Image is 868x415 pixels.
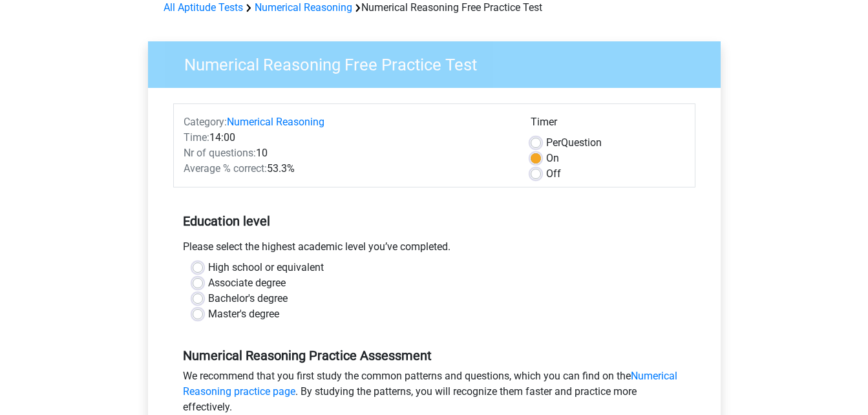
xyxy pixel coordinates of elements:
[174,145,521,161] div: 10
[183,348,686,363] h5: Numerical Reasoning Practice Assessment
[546,151,559,166] label: On
[184,147,256,159] span: Nr of questions:
[208,291,288,306] label: Bachelor's degree
[164,1,243,14] a: All Aptitude Tests
[169,50,711,75] h3: Numerical Reasoning Free Practice Test
[184,116,227,128] span: Category:
[546,135,602,151] label: Question
[174,161,521,176] div: 53.3%
[546,136,561,149] span: Per
[546,166,561,182] label: Off
[255,1,352,14] a: Numerical Reasoning
[184,131,209,144] span: Time:
[208,260,324,275] label: High school or equivalent
[208,306,279,322] label: Master's degree
[208,275,286,291] label: Associate degree
[184,162,267,175] span: Average % correct:
[174,130,521,145] div: 14:00
[173,239,695,260] div: Please select the highest academic level you’ve completed.
[227,116,324,128] a: Numerical Reasoning
[531,114,685,135] div: Timer
[183,208,686,234] h5: Education level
